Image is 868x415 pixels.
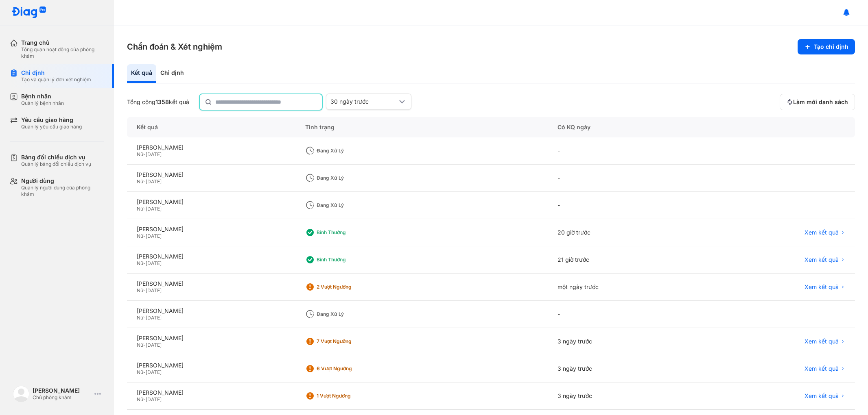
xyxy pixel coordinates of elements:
[137,342,143,348] span: Nữ
[548,382,702,410] div: 3 ngày trước
[295,117,548,137] div: Tình trạng
[805,392,839,400] span: Xem kết quả
[143,369,146,375] span: -
[146,315,162,321] span: [DATE]
[137,287,143,293] span: Nữ
[548,246,702,274] div: 21 giờ trước
[146,151,162,157] span: [DATE]
[146,206,162,212] span: [DATE]
[137,253,286,260] div: [PERSON_NAME]
[33,394,91,401] div: Chủ phòng khám
[137,144,286,151] div: [PERSON_NAME]
[548,165,702,192] div: -
[805,229,839,236] span: Xem kết quả
[137,233,143,239] span: Nữ
[146,233,162,239] span: [DATE]
[21,39,104,46] div: Trang chủ
[137,335,286,342] div: [PERSON_NAME]
[137,226,286,233] div: [PERSON_NAME]
[780,94,855,110] button: Làm mới danh sách
[798,39,855,54] button: Tạo chỉ định
[317,256,382,263] div: Bình thường
[21,46,104,59] div: Tổng quan hoạt động của phòng khám
[548,192,702,219] div: -
[317,311,382,317] div: Đang xử lý
[793,98,848,106] span: Làm mới danh sách
[11,7,46,19] img: logo
[137,280,286,287] div: [PERSON_NAME]
[21,76,91,83] div: Tạo và quản lý đơn xét nghiệm
[156,64,188,83] div: Chỉ định
[317,175,382,181] div: Đang xử lý
[137,171,286,178] div: [PERSON_NAME]
[127,98,189,106] div: Tổng cộng kết quả
[127,117,295,137] div: Kết quả
[137,389,286,396] div: [PERSON_NAME]
[317,338,382,345] div: 7 Vượt ngưỡng
[137,369,143,375] span: Nữ
[137,178,143,185] span: Nữ
[21,116,82,124] div: Yêu cầu giao hàng
[143,287,146,293] span: -
[143,315,146,321] span: -
[146,178,162,185] span: [DATE]
[317,202,382,209] div: Đang xử lý
[805,283,839,291] span: Xem kết quả
[143,151,146,157] span: -
[33,387,91,394] div: [PERSON_NAME]
[127,64,156,83] div: Kết quả
[143,233,146,239] span: -
[146,396,162,402] span: [DATE]
[143,342,146,348] span: -
[548,355,702,382] div: 3 ngày trước
[143,396,146,402] span: -
[143,178,146,185] span: -
[548,219,702,246] div: 20 giờ trước
[21,154,91,161] div: Bảng đối chiếu dịch vụ
[317,393,382,399] div: 1 Vượt ngưỡng
[317,229,382,236] div: Bình thường
[137,362,286,369] div: [PERSON_NAME]
[21,177,104,185] div: Người dùng
[146,260,162,266] span: [DATE]
[330,98,397,105] div: 30 ngày trước
[137,260,143,266] span: Nữ
[805,256,839,263] span: Xem kết quả
[146,369,162,375] span: [DATE]
[137,198,286,206] div: [PERSON_NAME]
[143,206,146,212] span: -
[155,98,169,105] span: 1358
[805,365,839,372] span: Xem kết quả
[137,396,143,402] span: Nữ
[137,206,143,212] span: Nữ
[127,41,222,52] h3: Chẩn đoán & Xét nghiệm
[21,124,82,130] div: Quản lý yêu cầu giao hàng
[805,338,839,345] span: Xem kết quả
[143,260,146,266] span: -
[548,274,702,301] div: một ngày trước
[13,386,29,402] img: logo
[137,307,286,315] div: [PERSON_NAME]
[21,161,91,167] div: Quản lý bảng đối chiếu dịch vụ
[548,117,702,137] div: Có KQ ngày
[21,69,91,76] div: Chỉ định
[137,315,143,321] span: Nữ
[548,328,702,355] div: 3 ngày trước
[317,148,382,154] div: Đang xử lý
[21,100,64,106] div: Quản lý bệnh nhân
[317,284,382,290] div: 2 Vượt ngưỡng
[137,151,143,157] span: Nữ
[146,342,162,348] span: [DATE]
[146,287,162,293] span: [DATE]
[21,185,104,198] div: Quản lý người dùng của phòng khám
[317,365,382,372] div: 6 Vượt ngưỡng
[548,137,702,165] div: -
[21,93,64,100] div: Bệnh nhân
[548,301,702,328] div: -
